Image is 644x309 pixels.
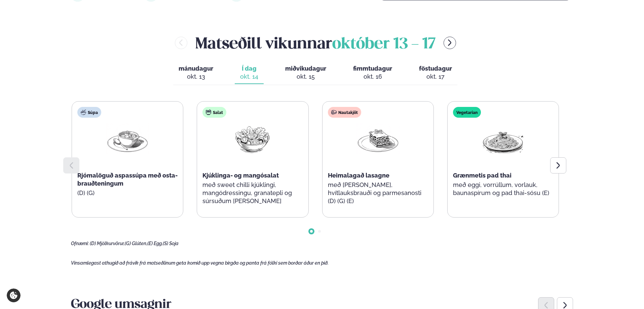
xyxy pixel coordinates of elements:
span: Kjúklinga- og mangósalat [202,172,279,179]
span: (G) Glúten, [125,241,147,246]
span: miðvikudagur [285,65,326,72]
span: Heimalagað lasagne [328,172,389,179]
div: Vegetarian [453,107,481,118]
p: með [PERSON_NAME], hvítlauksbrauði og parmesanosti (D) (G) (E) [328,181,428,205]
span: Go to slide 2 [318,230,321,233]
div: Salat [202,107,226,118]
p: með sweet chilli kjúklingi, mangódressingu, granatepli og súrsuðum [PERSON_NAME] [202,181,303,205]
button: menu-btn-left [175,37,187,49]
p: með eggi, vorrúllum, vorlauk, baunaspírum og pad thai-sósu (E) [453,181,553,197]
button: mánudagur okt. 13 [173,62,219,84]
span: (E) Egg, [147,241,163,246]
span: Rjómalöguð aspassúpa með osta-brauðteningum [77,172,178,187]
span: Ofnæmi: [71,241,89,246]
button: miðvikudagur okt. 15 [280,62,332,84]
span: fimmtudagur [353,65,392,72]
span: Í dag [240,65,258,73]
button: fimmtudagur okt. 16 [348,62,397,84]
img: Salad.png [231,123,274,154]
div: okt. 16 [353,73,392,81]
div: okt. 14 [240,73,258,81]
button: föstudagur okt. 17 [414,62,457,84]
div: Súpa [77,107,101,118]
div: okt. 17 [419,73,452,81]
img: Soup.png [106,123,149,154]
div: okt. 15 [285,73,326,81]
span: (D) Mjólkurvörur, [90,241,125,246]
span: Vinsamlegast athugið að frávik frá matseðlinum geta komið upp vegna birgða og panta frá fólki sem... [71,260,329,266]
div: okt. 13 [179,73,213,81]
span: október 13 - 17 [332,37,435,52]
p: (D) (G) [77,189,178,197]
div: Nautakjöt [328,107,361,118]
img: Spagetti.png [482,123,525,154]
img: Lasagna.png [356,123,400,154]
a: Cookie settings [7,288,21,302]
img: beef.svg [331,110,337,115]
img: soup.svg [81,110,86,115]
span: föstudagur [419,65,452,72]
img: salad.svg [206,110,211,115]
span: (S) Soja [163,241,179,246]
span: mánudagur [179,65,213,72]
button: Í dag okt. 14 [235,62,264,84]
h2: Matseðill vikunnar [195,32,435,54]
button: menu-btn-right [444,37,456,49]
span: Grænmetis pad thai [453,172,512,179]
span: Go to slide 1 [310,230,313,233]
